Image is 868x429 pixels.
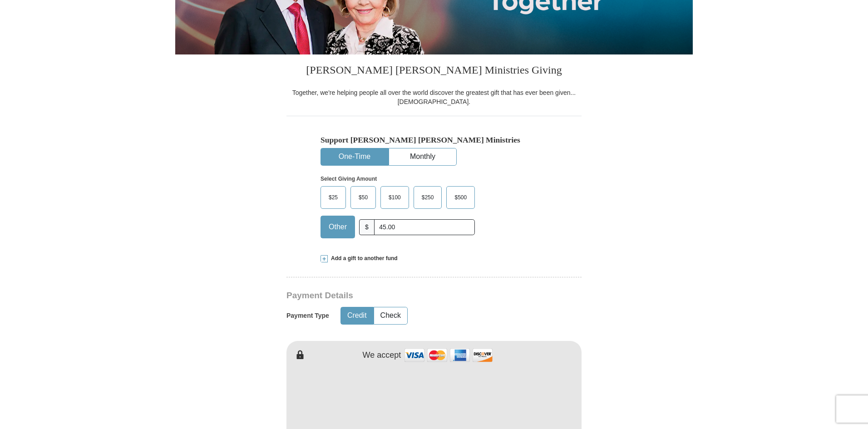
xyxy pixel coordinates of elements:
[403,345,494,365] img: credit cards accepted
[328,255,398,262] span: Add a gift to another fund
[450,191,471,204] span: $500
[384,191,405,204] span: $100
[286,54,582,88] h3: [PERSON_NAME] [PERSON_NAME] Ministries Giving
[389,148,456,165] button: Monthly
[417,191,439,204] span: $250
[363,350,401,360] h4: We accept
[324,191,342,204] span: $25
[286,291,518,301] h3: Payment Details
[321,148,388,165] button: One-Time
[321,135,547,145] h5: Support [PERSON_NAME] [PERSON_NAME] Ministries
[341,307,373,324] button: Credit
[359,219,375,235] span: $
[321,176,377,182] strong: Select Giving Amount
[324,220,351,234] span: Other
[374,307,407,324] button: Check
[354,191,372,204] span: $50
[286,88,582,106] div: Together, we're helping people all over the world discover the greatest gift that has ever been g...
[374,219,475,235] input: Other Amount
[286,312,329,320] h5: Payment Type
